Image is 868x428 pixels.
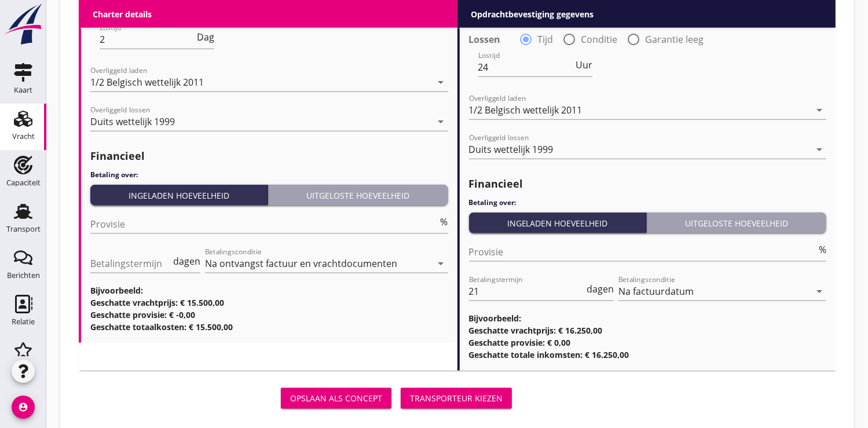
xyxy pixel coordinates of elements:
[12,396,35,419] i: account_circle
[90,185,268,206] button: Ingeladen hoeveelheid
[90,321,448,333] h3: Geschatte totaalkosten: € 15.500,00
[474,217,642,229] div: Ingeladen hoeveelheid
[90,215,438,233] input: Provisie
[12,133,35,140] div: Vracht
[469,34,501,45] strong: Lossen
[469,144,554,155] div: Duits wettelijk 1999
[576,60,592,69] span: Uur
[90,77,204,87] div: 1/2 Belgisch wettelijk 2011
[469,105,583,115] div: 1/2 Belgisch wettelijk 2011
[290,392,382,404] div: Opslaan als concept
[90,148,448,164] h2: Financieel
[647,213,826,233] button: Uitgeloste hoeveelheid
[469,349,827,361] h3: Geschatte totale inkomsten: € 16.250,00
[268,185,448,206] button: Uitgeloste hoeveelheid
[159,6,175,17] label: Tijd
[90,254,171,273] input: Betalingstermijn
[469,213,647,233] button: Ingeladen hoeveelheid
[100,30,195,49] input: Lostijd
[812,103,826,117] i: arrow_drop_down
[812,142,826,156] i: arrow_drop_down
[469,282,585,301] input: Betalingstermijn
[6,179,41,186] div: Capaciteit
[401,388,512,409] button: Transporteur kiezen
[469,312,827,324] h3: Bijvoorbeeld:
[469,243,817,261] input: Provisie
[584,284,614,294] div: dagen
[171,257,200,266] div: dagen
[438,217,448,226] div: %
[469,197,827,208] h4: Betaling over:
[90,297,448,309] h3: Geschatte vrachtprijs: € 15.500,00
[2,3,44,46] img: logo-small.a267ee39.svg
[6,225,41,233] div: Transport
[90,116,175,127] div: Duits wettelijk 1999
[14,86,32,94] div: Kaart
[469,324,827,336] h3: Geschatte vrachtprijs: € 16.250,00
[618,286,694,297] div: Na factuurdatum
[90,170,448,180] h4: Betaling over:
[469,336,827,349] h3: Geschatte provisie: € 0,00
[90,284,448,297] h3: Bijvoorbeeld:
[581,34,618,45] label: Conditie
[434,115,448,129] i: arrow_drop_down
[273,189,443,202] div: Uitgeloste hoeveelheid
[203,6,239,17] label: Conditie
[816,245,826,254] div: %
[90,309,448,321] h3: Geschatte provisie: € -0,00
[651,217,822,229] div: Uitgeloste hoeveelheid
[7,272,40,279] div: Berichten
[434,257,448,270] i: arrow_drop_down
[812,284,826,298] i: arrow_drop_down
[538,34,554,45] label: Tijd
[205,258,397,269] div: Na ontvangst factuur en vrachtdocumenten
[12,318,35,325] div: Relatie
[410,392,503,404] div: Transporteur kiezen
[281,388,391,409] button: Opslaan als concept
[197,32,214,42] span: Dag
[478,58,574,76] input: Lostijd
[434,75,448,89] i: arrow_drop_down
[469,176,827,192] h2: Financieel
[267,6,325,17] label: Garantie leeg
[95,189,263,202] div: Ingeladen hoeveelheid
[646,34,704,45] label: Garantie leeg
[90,6,122,17] strong: Lossen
